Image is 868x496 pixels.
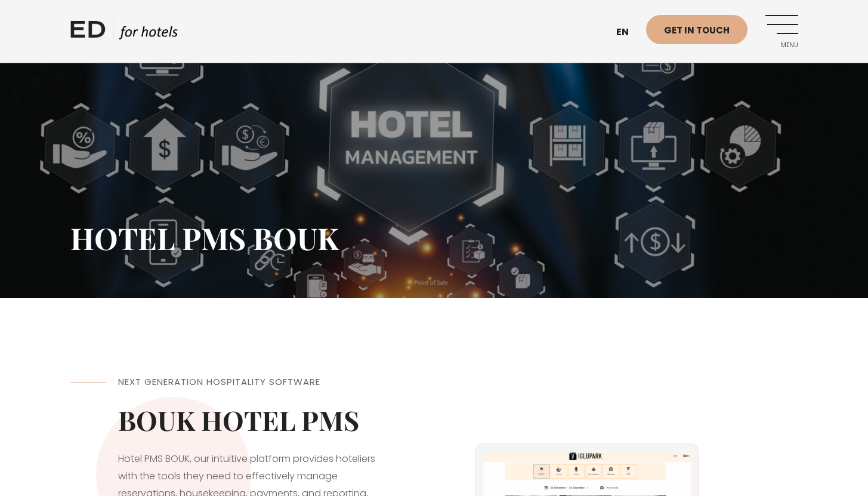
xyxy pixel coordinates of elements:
[70,218,339,258] span: HOTEL PMS BOUK
[118,375,320,388] span: Next Generation Hospitality Software
[765,15,798,48] a: Menu
[610,18,646,47] a: en
[646,15,747,44] a: Get in touch
[118,403,387,436] h2: BOUK HOTEL PMS
[765,42,798,49] span: Menu
[70,18,178,48] a: ED HOTELS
